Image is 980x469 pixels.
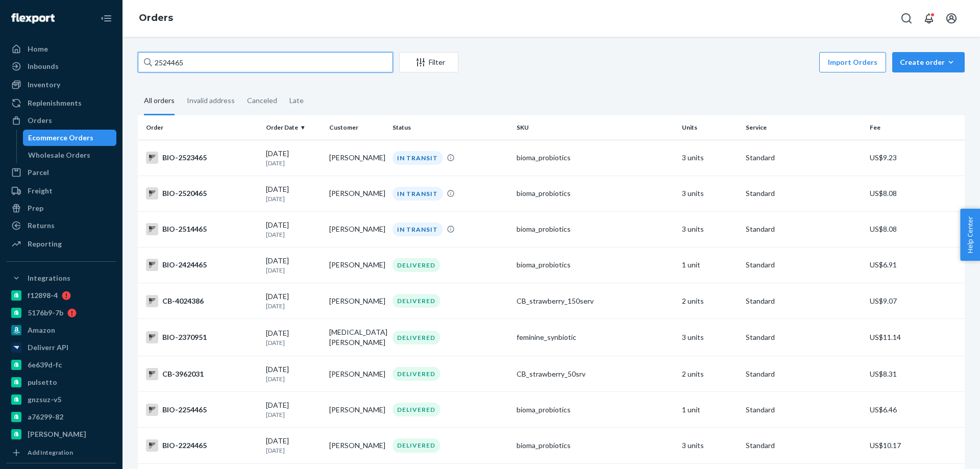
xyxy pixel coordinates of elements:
[393,151,443,165] div: IN TRANSIT
[6,77,116,93] a: Inventory
[23,130,117,146] a: Ecommerce Orders
[6,339,116,356] a: Deliverr API
[866,140,965,176] td: US$9.23
[144,87,175,115] div: All orders
[388,115,512,140] th: Status
[866,428,965,463] td: US$10.17
[266,364,321,383] div: [DATE]
[919,8,939,29] button: Open notifications
[393,223,443,236] div: IN TRANSIT
[325,392,388,428] td: [PERSON_NAME]
[393,331,440,344] div: DELIVERED
[266,400,321,419] div: [DATE]
[866,319,965,356] td: US$11.14
[896,8,917,29] button: Open Search Box
[866,211,965,247] td: US$8.08
[28,394,61,405] div: gnzsuz-v5
[517,188,674,199] div: bioma_probiotics
[746,332,862,342] p: Standard
[11,13,55,23] img: Flexport logo
[289,87,304,114] div: Late
[266,159,321,167] p: [DATE]
[28,186,53,196] div: Freight
[6,164,116,181] a: Parcel
[6,200,116,216] a: Prep
[28,239,62,249] div: Reporting
[325,283,388,319] td: [PERSON_NAME]
[746,153,862,163] p: Standard
[325,247,388,283] td: [PERSON_NAME]
[266,446,321,455] p: [DATE]
[325,356,388,392] td: [PERSON_NAME]
[746,296,862,306] p: Standard
[517,296,674,306] div: CB_strawberry_150serv
[28,98,82,108] div: Replenishments
[6,305,116,321] a: 5176b9-7b
[266,302,321,310] p: [DATE]
[6,112,116,129] a: Orders
[399,52,458,72] button: Filter
[6,217,116,234] a: Returns
[678,392,741,428] td: 1 unit
[28,360,62,370] div: 6e639d-fc
[866,176,965,211] td: US$8.08
[892,52,965,72] button: Create order
[28,342,68,353] div: Deliverr API
[28,448,73,457] div: Add Integration
[96,8,116,29] button: Close Navigation
[146,331,258,343] div: BIO-2370951
[28,377,57,387] div: pulsetto
[517,153,674,163] div: bioma_probiotics
[678,140,741,176] td: 3 units
[266,256,321,275] div: [DATE]
[28,115,52,126] div: Orders
[678,283,741,319] td: 2 units
[266,328,321,347] div: [DATE]
[6,41,116,57] a: Home
[6,409,116,425] a: a76299-82
[138,52,393,72] input: Search orders
[266,220,321,239] div: [DATE]
[146,404,258,416] div: BIO-2254465
[266,230,321,239] p: [DATE]
[146,187,258,200] div: BIO-2520465
[941,8,962,29] button: Open account menu
[866,247,965,283] td: US$6.91
[400,57,458,67] div: Filter
[266,149,321,167] div: [DATE]
[6,287,116,304] a: f12898-4
[393,294,440,308] div: DELIVERED
[6,95,116,111] a: Replenishments
[266,338,321,347] p: [DATE]
[262,115,325,140] th: Order Date
[746,260,862,270] p: Standard
[28,308,63,318] div: 5176b9-7b
[517,260,674,270] div: bioma_probiotics
[6,270,116,286] button: Integrations
[28,80,60,90] div: Inventory
[678,247,741,283] td: 1 unit
[6,322,116,338] a: Amazon
[678,115,741,140] th: Units
[325,428,388,463] td: [PERSON_NAME]
[746,188,862,199] p: Standard
[28,61,59,71] div: Inbounds
[28,167,49,178] div: Parcel
[266,194,321,203] p: [DATE]
[6,236,116,252] a: Reporting
[960,209,980,261] button: Help Center
[138,115,262,140] th: Order
[678,428,741,463] td: 3 units
[146,368,258,380] div: CB-3962031
[393,438,440,452] div: DELIVERED
[866,392,965,428] td: US$6.46
[393,187,443,201] div: IN TRANSIT
[146,152,258,164] div: BIO-2523465
[393,367,440,381] div: DELIVERED
[517,440,674,451] div: bioma_probiotics
[517,332,674,342] div: feminine_synbiotic
[28,133,93,143] div: Ecommerce Orders
[819,52,886,72] button: Import Orders
[517,369,674,379] div: CB_strawberry_50srv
